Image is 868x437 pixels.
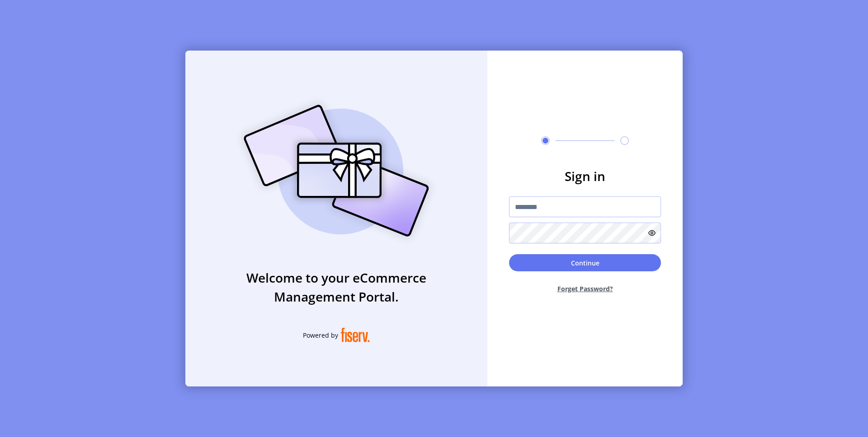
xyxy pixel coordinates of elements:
[509,254,661,271] button: Continue
[185,268,487,306] h3: Welcome to your eCommerce Management Portal.
[509,277,661,301] button: Forget Password?
[509,167,661,186] h3: Sign in
[230,95,443,246] img: card_Illustration.svg
[303,330,338,340] span: Powered by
